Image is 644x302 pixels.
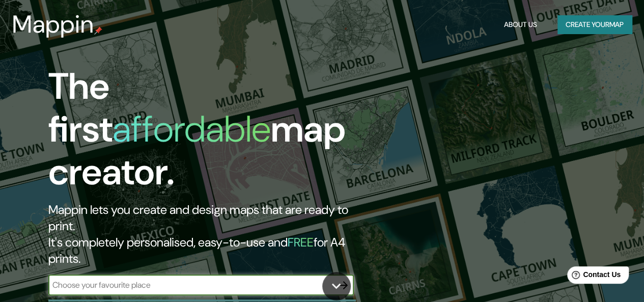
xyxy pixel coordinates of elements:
h5: FREE [288,234,314,250]
button: About Us [500,15,541,34]
h3: Mappin [12,10,94,39]
h1: The first map creator. [48,65,371,202]
iframe: Help widget launcher [553,262,633,291]
input: Choose your favourite place [48,279,333,291]
button: Create yourmap [557,15,632,34]
h2: Mappin lets you create and design maps that are ready to print. It's completely personalised, eas... [48,202,371,267]
h1: affordable [113,105,271,153]
img: mappin-pin [94,26,102,35]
